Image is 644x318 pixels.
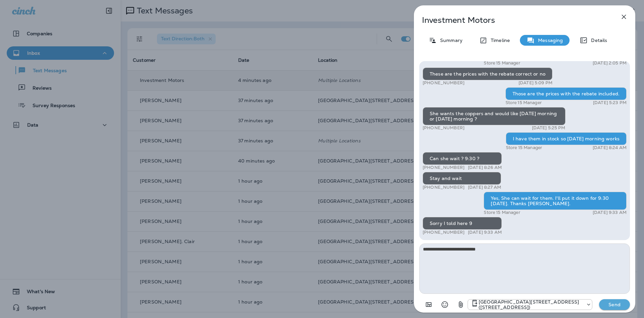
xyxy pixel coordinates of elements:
[593,145,627,150] p: [DATE] 8:24 AM
[468,299,592,310] div: +1 (402) 891-8464
[532,125,566,131] p: [DATE] 5:25 PM
[423,107,566,125] div: She wants the coppers and would like [DATE] morning or [DATE] morning ?
[423,217,502,230] div: Sorry I told here 9
[423,152,502,165] div: Can she wait ? 9:30 ?
[438,298,451,311] button: Select an emoji
[593,210,627,215] p: [DATE] 9:33 AM
[484,192,627,210] div: Yes, She can wait for them. I'll put it down for 9:30 [DATE]. Thanks [PERSON_NAME].
[422,15,605,25] p: Investment Motors
[506,145,542,150] p: Store 15 Manager
[506,132,627,145] div: I have them in stock so [DATE] morning works
[593,60,627,66] p: [DATE] 2:05 PM
[505,87,627,100] div: Those are the prices with the rebate included.
[423,185,465,190] p: [PHONE_NUMBER]
[468,185,501,190] p: [DATE] 8:27 AM
[468,165,502,170] p: [DATE] 8:26 AM
[487,38,510,43] p: Timeline
[468,230,502,235] p: [DATE] 9:33 AM
[479,299,583,310] p: [GEOGRAPHIC_DATA][STREET_ADDRESS] ([STREET_ADDRESS])
[422,298,435,311] button: Add in a premade template
[484,60,520,66] p: Store 15 Manager
[423,67,552,80] div: These are the prices with the rebate correct or no
[423,125,465,131] p: [PHONE_NUMBER]
[484,210,520,215] p: Store 15 Manager
[423,230,465,235] p: [PHONE_NUMBER]
[519,80,552,86] p: [DATE] 5:09 PM
[600,302,629,308] p: Send
[593,100,627,105] p: [DATE] 5:23 PM
[588,38,607,43] p: Details
[505,100,542,105] p: Store 15 Manager
[535,38,563,43] p: Messaging
[599,299,630,310] button: Send
[423,172,501,185] div: Stay and wait
[423,165,465,170] p: [PHONE_NUMBER]
[423,80,465,86] p: [PHONE_NUMBER]
[437,38,463,43] p: Summary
